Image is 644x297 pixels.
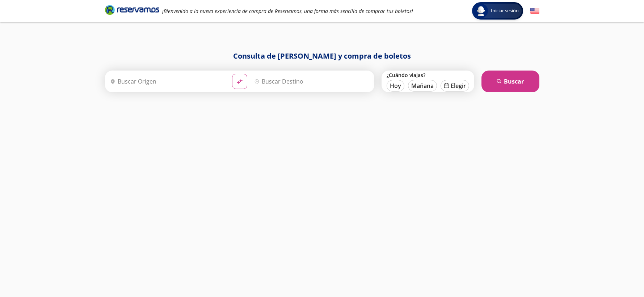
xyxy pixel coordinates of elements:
[488,7,522,14] span: Iniciar sesión
[105,4,159,15] i: Brand Logo
[162,8,413,14] em: ¡Bienvenido a la nueva experiencia de compra de Reservamos, una forma más sencilla de comprar tus...
[107,72,226,90] input: Buscar Origen
[530,7,539,16] button: English
[387,72,469,79] label: ¿Cuándo viajas?
[251,72,370,90] input: Buscar Destino
[481,71,539,92] button: Buscar
[441,80,469,92] button: Elegir
[105,4,159,17] a: Brand Logo
[387,80,404,92] button: Hoy
[408,80,437,92] button: Mañana
[105,51,539,61] h1: Consulta de [PERSON_NAME] y compra de boletos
